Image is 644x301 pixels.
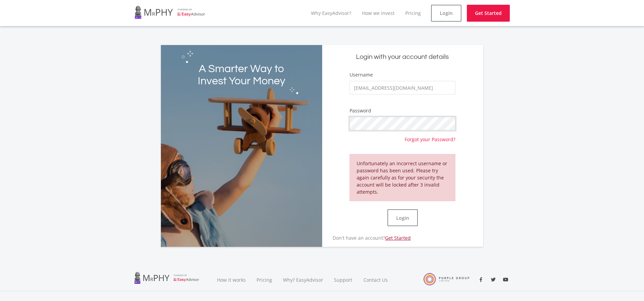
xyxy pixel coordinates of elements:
a: Pricing [405,10,421,16]
p: Don't have an account? [322,234,411,241]
a: Why EasyAdvisor? [311,10,351,16]
a: How it works [212,268,251,291]
a: How we invest [362,10,395,16]
button: Login [387,209,418,226]
h2: A Smarter Way to Invest Your Money [193,63,290,87]
a: Support [329,268,358,291]
h5: Login with your account details [327,52,478,62]
a: Pricing [251,268,278,291]
a: Login [431,5,461,22]
div: Unfortunately an incorrect username or password has been used. Please try again carefully as for ... [350,154,455,201]
label: Username [350,71,373,78]
a: Get Started [385,235,411,241]
label: Password [350,107,371,114]
a: Get Started [467,5,510,22]
a: Why? EasyAdvisor [278,268,329,291]
a: Forgot your Password? [405,130,455,143]
a: Contact Us [358,268,394,291]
